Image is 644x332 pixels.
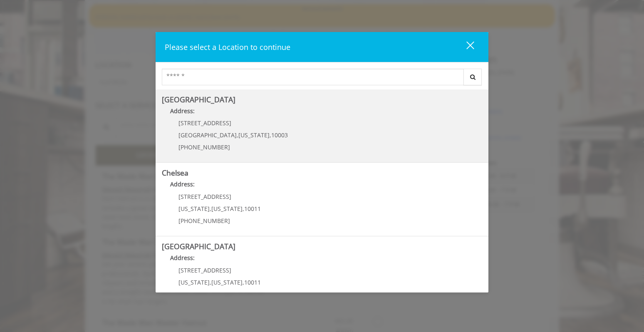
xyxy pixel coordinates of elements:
span: 10011 [244,205,261,213]
span: [STREET_ADDRESS] [178,193,231,201]
b: Address: [170,107,195,115]
div: close dialog [457,41,473,53]
span: [US_STATE] [211,278,243,286]
b: Address: [170,254,195,262]
div: Center Select [162,69,482,89]
span: [PHONE_NUMBER] [178,217,230,225]
span: [US_STATE] [238,131,270,139]
span: , [270,131,271,139]
b: Chelsea [162,168,188,178]
span: [US_STATE] [211,205,243,213]
span: [GEOGRAPHIC_DATA] [178,131,237,139]
span: , [243,205,244,213]
span: 10003 [271,131,288,139]
span: , [210,205,211,213]
b: Address: [170,180,195,188]
span: [STREET_ADDRESS] [178,119,231,127]
span: Please select a Location to continue [165,42,290,52]
i: Search button [468,74,478,80]
b: [GEOGRAPHIC_DATA] [162,241,235,251]
button: close dialog [451,38,479,55]
b: [GEOGRAPHIC_DATA] [162,94,235,104]
span: [PHONE_NUMBER] [178,143,230,151]
span: [STREET_ADDRESS] [178,266,231,274]
span: , [237,131,238,139]
span: [US_STATE] [178,205,210,213]
span: , [243,278,244,286]
input: Search Center [162,69,464,85]
span: 10011 [244,278,261,286]
span: [US_STATE] [178,278,210,286]
span: , [210,278,211,286]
